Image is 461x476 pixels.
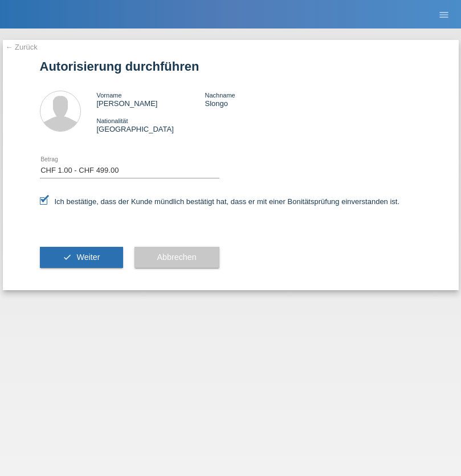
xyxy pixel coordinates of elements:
[97,92,122,99] span: Vorname
[97,117,128,124] span: Nationalität
[97,91,205,108] div: [PERSON_NAME]
[134,247,219,268] button: Abbrechen
[157,253,197,262] span: Abbrechen
[97,116,205,133] div: [GEOGRAPHIC_DATA]
[40,197,400,206] label: Ich bestätige, dass der Kunde mündlich bestätigt hat, dass er mit einer Bonitätsprüfung einversta...
[40,247,123,268] button: check Weiter
[438,9,450,21] i: menu
[40,59,422,74] h1: Autorisierung durchführen
[433,11,455,18] a: menu
[63,253,72,262] i: check
[76,253,100,262] span: Weiter
[205,91,313,108] div: Slongo
[205,92,235,99] span: Nachname
[6,43,38,51] a: ← Zurück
